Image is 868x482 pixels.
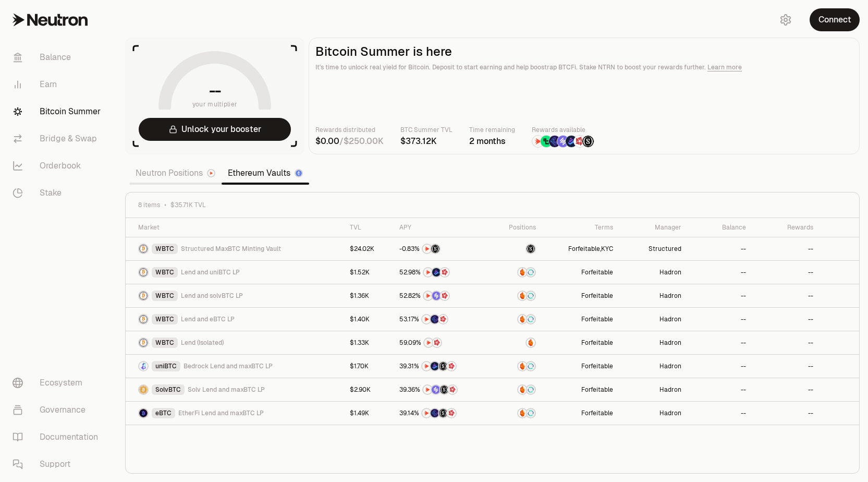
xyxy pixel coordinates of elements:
[568,245,600,253] button: Forfeitable
[626,223,681,232] div: Manager
[752,331,820,354] a: --
[399,408,482,418] button: NTRNEtherFi PointsStructured PointsMars Fragments
[139,362,148,370] img: uniBTC Logo
[541,136,552,147] img: Lombard Lux
[4,424,113,451] a: Documentation
[581,268,613,276] button: Forfeitable
[139,339,148,347] img: WBTC Logo
[694,223,746,232] div: Balance
[759,223,813,232] div: Rewards
[688,308,752,331] a: --
[431,245,439,253] img: Structured Points
[527,315,535,323] img: Supervault
[296,170,302,176] img: Ethereum Logo
[4,396,113,424] a: Governance
[400,125,453,135] p: BTC Summer TVL
[688,378,752,401] a: --
[527,362,535,370] img: Supervault
[139,385,148,394] img: SolvBTC Logo
[527,268,535,276] img: Supervault
[344,284,394,307] a: $1.36K
[152,291,178,301] div: WBTC
[4,179,113,207] a: Stake
[432,385,440,394] img: Solv Points
[542,261,619,284] a: Forfeitable
[527,385,535,394] img: Supervault
[126,308,344,331] a: WBTC LogoWBTCLend and eBTC LP
[549,136,560,147] img: EtherFi Points
[209,82,221,99] h1: --
[582,136,594,147] img: Structured Points
[574,136,585,147] img: Mars Fragments
[688,261,752,284] a: --
[495,291,536,301] button: AmberSupervault
[601,245,613,253] button: KYC
[568,245,613,253] span: ,
[542,284,619,307] a: Forfeitable
[399,267,482,278] button: NTRNBedrock DiamondsMars Fragments
[422,409,431,417] img: NTRN
[447,362,456,370] img: Mars Fragments
[424,292,432,300] img: NTRN
[4,451,113,478] a: Support
[139,409,148,417] img: eBTC Logo
[542,331,619,354] a: Forfeitable
[184,362,273,370] span: Bedrock Lend and maxBTC LP
[126,284,344,307] a: WBTC LogoWBTCLend and solvBTC LP
[393,237,488,260] a: NTRNStructured Points
[448,385,457,394] img: Mars Fragments
[350,223,387,232] div: TVL
[439,362,447,370] img: Structured Points
[489,308,542,331] a: AmberSupervault
[581,409,613,417] button: Forfeitable
[489,402,542,425] a: AmberSupervault
[424,339,433,347] img: NTRN
[752,308,820,331] a: --
[4,98,113,125] a: Bitcoin Summer
[126,331,344,354] a: WBTC LogoWBTCLend (Isolated)
[152,361,180,371] div: uniBTC
[126,402,344,425] a: eBTC LogoeBTCEtherFi Lend and maxBTC LP
[315,44,853,59] h2: Bitcoin Summer is here
[495,408,536,418] button: AmberSupervault
[139,315,148,323] img: WBTC Logo
[399,384,482,395] button: NTRNSolv PointsStructured PointsMars Fragments
[557,136,569,147] img: Solv Points
[688,237,752,260] a: --
[422,362,431,370] img: NTRN
[431,315,439,323] img: EtherFi Points
[527,292,535,300] img: Supervault
[152,267,178,278] div: WBTC
[424,268,432,276] img: NTRN
[181,292,243,300] span: Lend and solvBTC LP
[4,125,113,152] a: Bridge & Swap
[527,409,535,417] img: Supervault
[752,402,820,425] a: --
[707,63,742,71] a: Learn more
[495,384,536,395] button: AmberSupervault
[495,223,536,232] div: Positions
[495,361,536,371] button: AmberSupervault
[4,71,113,98] a: Earn
[581,292,613,300] button: Forfeitable
[518,315,527,323] img: Amber
[469,135,515,148] div: 2 months
[518,385,527,394] img: Amber
[688,331,752,354] a: --
[393,402,488,425] a: NTRNEtherFi PointsStructured PointsMars Fragments
[495,244,536,254] button: maxBTC
[432,268,441,276] img: Bedrock Diamonds
[619,261,688,284] a: Hadron
[495,267,536,278] button: AmberSupervault
[619,237,688,260] a: Structured
[489,261,542,284] a: AmberSupervault
[399,338,482,348] button: NTRNMars Fragments
[422,315,431,323] img: NTRN
[441,292,449,300] img: Mars Fragments
[542,355,619,378] a: Forfeitable
[542,308,619,331] a: Forfeitable
[447,409,456,417] img: Mars Fragments
[344,378,394,401] a: $2.90K
[126,355,344,378] a: uniBTC LogouniBTCBedrock Lend and maxBTC LP
[188,385,265,394] span: Solv Lend and maxBTC LP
